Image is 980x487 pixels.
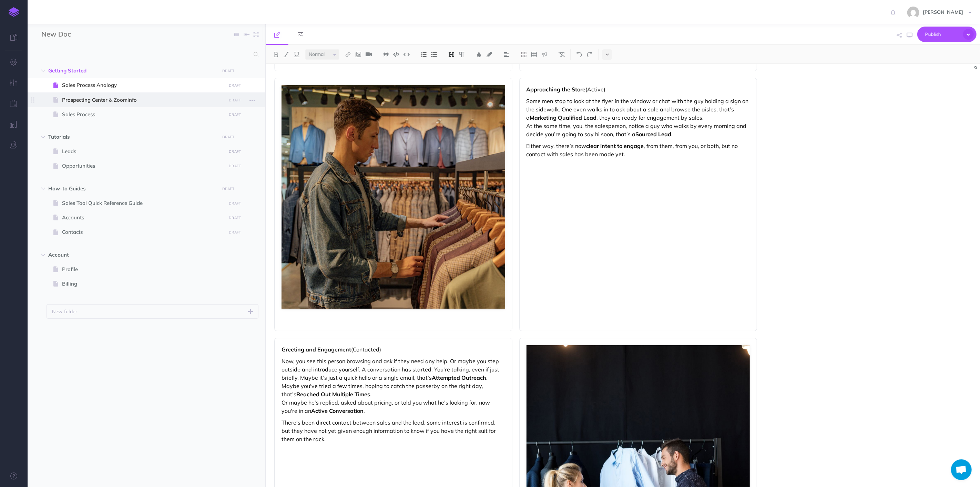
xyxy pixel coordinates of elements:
small: DRAFT [229,83,241,88]
small: DRAFT [229,98,241,102]
img: Clear styles button [559,52,565,57]
strong: Approaching the Store [527,86,586,93]
span: Publish [925,29,960,40]
div: Open chat [951,459,972,480]
p: Either way, there’s now , from them, from you, or both, but no contact with sales has been made yet. [527,142,750,158]
img: Undo [576,52,582,57]
span: Billing [62,280,224,288]
button: DRAFT [220,133,237,141]
img: Text color button [476,52,482,57]
small: DRAFT [222,135,234,139]
img: Create table button [531,52,537,57]
small: DRAFT [229,230,241,235]
img: Headings dropdown button [448,52,455,57]
span: Sales Process [62,110,224,119]
img: logo-mark.svg [9,7,19,17]
span: Accounts [62,213,224,222]
small: DRAFT [229,112,241,117]
strong: Sourced Lead [636,131,672,138]
button: Publish [917,27,977,42]
input: Documentation Name [41,29,122,40]
img: Alignment dropdown menu button [503,52,510,57]
span: Sales Tool Quick Reference Guide [62,199,224,207]
button: DRAFT [226,214,244,222]
small: DRAFT [229,149,241,154]
img: Inline code button [404,52,410,57]
small: DRAFT [229,201,241,206]
img: Unordered list button [431,52,437,57]
img: Text background color button [486,52,492,57]
img: Paragraph button [459,52,465,57]
button: New folder [47,304,258,319]
img: Callout dropdown menu button [541,52,548,57]
span: Sales Process Analogy [62,81,224,89]
button: DRAFT [226,111,244,119]
img: Blockquote button [383,52,389,57]
span: Account [48,251,215,259]
button: DRAFT [220,185,237,193]
strong: clear intent to engage [586,142,644,149]
span: [PERSON_NAME] [919,9,967,15]
strong: Attempted Outreach [432,374,486,381]
span: Getting Started [48,67,215,75]
span: Opportunities [62,162,224,170]
p: (Active) [527,85,750,93]
img: Underline button [294,52,300,57]
img: Link button [345,52,351,57]
p: (Contacted) [282,345,505,354]
span: Leads [62,147,224,156]
img: Add image button [355,52,361,57]
button: DRAFT [226,199,244,207]
span: Tutorials [48,133,215,141]
p: Some men stop to look at the flyer in the window or chat with the guy holding a sign on the sidew... [527,97,750,138]
button: DRAFT [226,81,244,89]
strong: Active Conversation [311,407,364,414]
img: Hk3b3QAtzIsFbEev7ji1.jpg [282,85,505,309]
img: Bold button [273,52,279,57]
p: Now, you see this person browsing and ask if they need any help. Or maybe you step outside and in... [282,357,505,415]
small: DRAFT [222,187,234,191]
strong: Reached Out Multiple Times [296,391,370,398]
img: Add video button [366,52,372,57]
small: DRAFT [229,164,241,168]
img: Code block button [393,52,399,57]
button: DRAFT [226,228,244,236]
strong: Marketing Qualified Lead [530,114,597,121]
img: Ordered list button [421,52,427,57]
img: Redo [586,52,593,57]
span: Profile [62,265,224,274]
strong: Greeting and Engagement [282,346,351,353]
small: DRAFT [222,69,234,73]
button: DRAFT [226,162,244,170]
span: Prospecting Center & Zoominfo [62,96,224,104]
span: Contacts [62,228,224,236]
button: DRAFT [226,96,244,104]
span: How-to Guides [48,185,215,193]
p: There's been direct contact between sales and the lead, some interest is confirmed, but they have... [282,418,505,443]
img: Italic button [283,52,289,57]
img: b2b077c0bbc9763f10f4ffc7f96e4137.jpg [907,7,919,19]
p: New folder [52,308,78,315]
small: DRAFT [229,216,241,220]
button: DRAFT [220,67,237,75]
input: Search [41,48,249,61]
button: DRAFT [226,148,244,156]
